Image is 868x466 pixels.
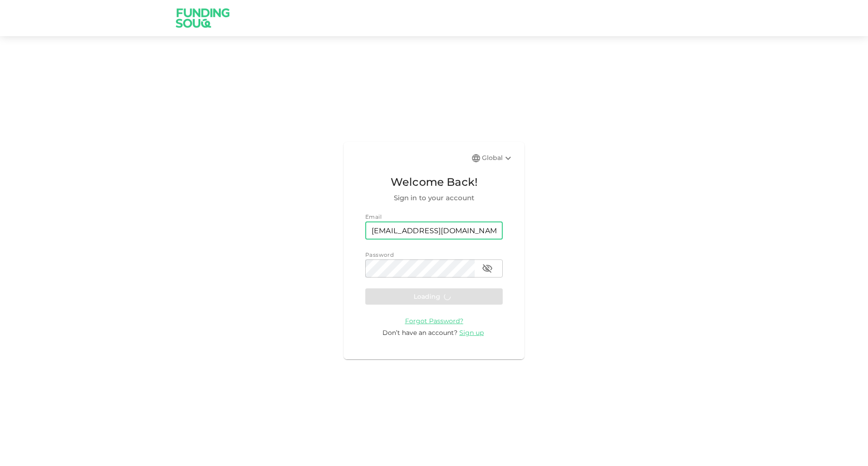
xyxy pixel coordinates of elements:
span: Sign in to your account [365,193,503,203]
span: Forgot Password? [405,317,463,325]
span: Sign up [459,329,484,337]
div: Global [482,153,514,164]
input: email [365,221,503,240]
span: Welcome Back! [365,174,503,191]
span: Don’t have an account? [382,329,458,337]
input: password [365,259,475,278]
a: Forgot Password? [405,316,463,325]
span: Email [365,213,382,220]
span: Password [365,251,394,258]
